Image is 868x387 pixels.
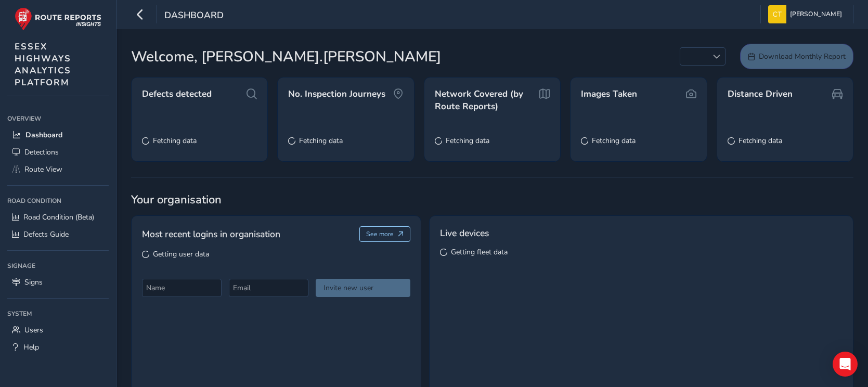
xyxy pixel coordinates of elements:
span: Defects Guide [23,229,69,239]
a: Help [7,339,109,356]
a: Detections [7,144,109,161]
span: Dashboard [25,130,62,140]
span: Detections [24,147,59,157]
div: Road Condition [7,193,109,209]
span: Users [24,325,43,335]
span: Distance Driven [728,88,793,100]
span: Fetching data [153,136,197,146]
a: Users [7,321,109,339]
a: Route View [7,161,109,178]
span: Fetching data [592,136,636,146]
span: Defects detected [142,88,212,100]
span: Road Condition (Beta) [23,212,94,222]
span: Fetching data [739,136,782,146]
button: [PERSON_NAME] [768,5,846,23]
span: Your organisation [131,192,853,208]
span: Network Covered (by Route Reports) [435,88,538,112]
span: Fetching data [299,136,343,146]
div: Overview [7,111,109,126]
span: Getting fleet data [451,247,508,257]
span: Welcome, [PERSON_NAME].[PERSON_NAME] [131,46,441,68]
span: Live devices [440,226,489,240]
span: Help [23,342,39,352]
div: System [7,306,109,321]
input: Email [229,279,308,297]
input: Name [142,279,222,297]
div: Open Intercom Messenger [833,352,858,377]
a: Dashboard [7,126,109,144]
span: Most recent logins in organisation [142,227,280,241]
span: [PERSON_NAME] [790,5,842,23]
span: ESSEX HIGHWAYS ANALYTICS PLATFORM [15,41,71,88]
span: Route View [24,164,62,174]
a: Signs [7,274,109,291]
span: See more [366,230,394,238]
div: Signage [7,258,109,274]
span: Images Taken [581,88,637,100]
span: Dashboard [164,9,224,23]
a: Road Condition (Beta) [7,209,109,226]
a: Defects Guide [7,226,109,243]
span: Signs [24,277,43,287]
img: rr logo [15,7,101,31]
img: diamond-layout [768,5,786,23]
span: Fetching data [446,136,489,146]
button: See more [359,226,411,242]
span: No. Inspection Journeys [288,88,385,100]
span: Getting user data [153,249,209,259]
